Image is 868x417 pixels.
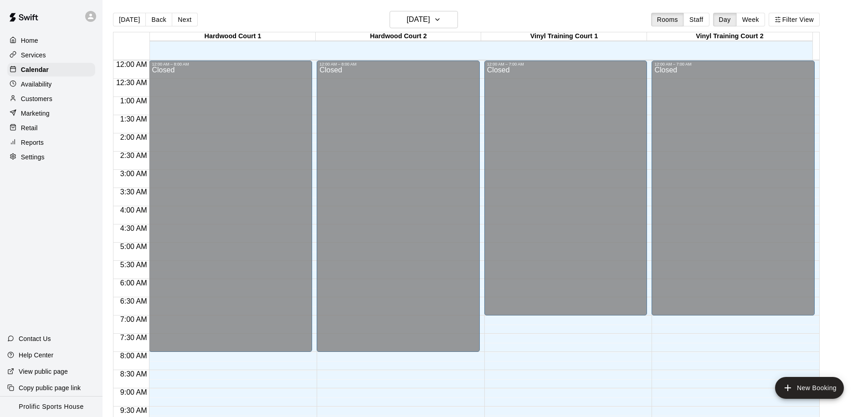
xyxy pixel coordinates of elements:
[118,297,149,305] span: 6:30 AM
[769,13,820,26] button: Filter View
[654,62,812,66] div: 12:00 AM – 7:00 AM
[19,402,83,412] p: Prolific Sports House
[484,61,647,315] div: 12:00 AM – 7:00 AM: Closed
[7,121,95,135] a: Retail
[118,370,149,378] span: 8:30 AM
[152,62,309,66] div: 12:00 AM – 8:00 AM
[7,34,95,47] a: Home
[487,62,645,66] div: 12:00 AM – 7:00 AM
[21,109,50,118] p: Marketing
[21,123,38,132] p: Retail
[118,261,149,269] span: 5:30 AM
[150,32,315,41] div: Hardwood Court 1
[118,279,149,287] span: 6:00 AM
[118,334,149,341] span: 7:30 AM
[7,150,95,164] a: Settings
[647,32,812,41] div: Vinyl Training Court 2
[118,224,149,232] span: 4:30 AM
[149,61,312,352] div: 12:00 AM – 8:00 AM: Closed
[481,32,647,41] div: Vinyl Training Court 1
[19,367,68,376] p: View public page
[407,13,430,26] h6: [DATE]
[118,133,149,141] span: 2:00 AM
[683,13,709,26] button: Staff
[7,136,95,149] a: Reports
[21,65,49,74] p: Calendar
[19,334,51,343] p: Contact Us
[7,63,95,76] a: Calendar
[7,107,95,120] a: Marketing
[652,61,815,315] div: 12:00 AM – 7:00 AM: Closed
[713,13,737,26] button: Day
[118,407,149,414] span: 9:30 AM
[19,351,53,360] p: Help Center
[114,61,149,68] span: 12:00 AM
[7,77,95,91] a: Availability
[21,153,45,162] p: Settings
[487,66,645,319] div: Closed
[775,377,844,399] button: add
[118,188,149,196] span: 3:30 AM
[21,138,44,147] p: Reports
[118,388,149,396] span: 9:00 AM
[172,13,197,26] button: Next
[7,92,95,106] a: Customers
[651,13,684,26] button: Rooms
[118,115,149,123] span: 1:30 AM
[118,152,149,159] span: 2:30 AM
[19,383,81,392] p: Copy public page link
[7,48,95,62] a: Services
[145,13,172,26] button: Back
[118,206,149,214] span: 4:00 AM
[21,94,52,103] p: Customers
[118,97,149,105] span: 1:00 AM
[118,352,149,360] span: 8:00 AM
[316,32,481,41] div: Hardwood Court 2
[114,79,149,86] span: 12:30 AM
[390,11,458,28] button: [DATE]
[118,243,149,250] span: 5:00 AM
[317,61,480,352] div: 12:00 AM – 8:00 AM: Closed
[118,170,149,178] span: 3:00 AM
[118,315,149,323] span: 7:00 AM
[319,62,477,66] div: 12:00 AM – 8:00 AM
[113,13,146,26] button: [DATE]
[319,66,477,355] div: Closed
[21,51,46,60] p: Services
[152,66,309,355] div: Closed
[736,13,765,26] button: Week
[654,66,812,319] div: Closed
[21,80,52,89] p: Availability
[21,36,38,45] p: Home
